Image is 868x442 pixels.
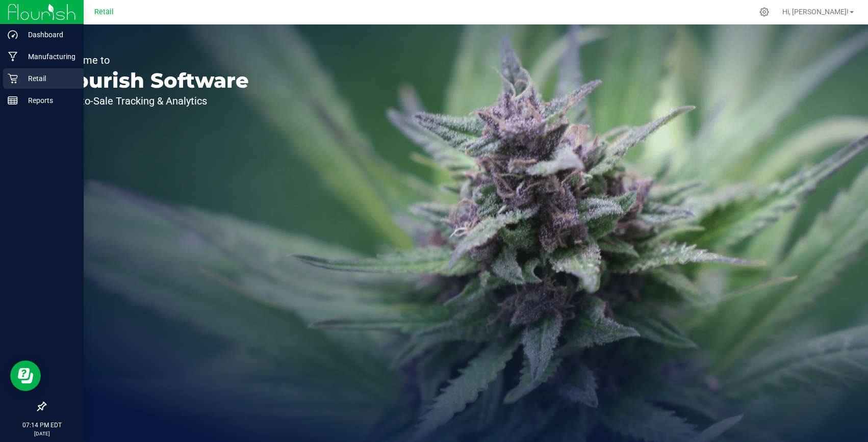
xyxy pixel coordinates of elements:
inline-svg: Retail [8,73,18,84]
div: Manage settings [758,7,771,17]
span: Retail [94,8,114,16]
p: Manufacturing [18,50,79,63]
p: 07:14 PM EDT [5,421,79,430]
p: Reports [18,94,79,107]
iframe: Resource center [10,360,41,391]
p: [DATE] [5,430,79,437]
inline-svg: Reports [8,95,18,106]
p: Retail [18,72,79,85]
p: Dashboard [18,29,79,41]
span: Hi, [PERSON_NAME]! [782,8,849,16]
p: Welcome to [55,55,249,65]
p: Seed-to-Sale Tracking & Analytics [55,96,249,106]
p: Flourish Software [55,70,249,91]
inline-svg: Manufacturing [8,51,18,62]
inline-svg: Dashboard [8,30,18,40]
